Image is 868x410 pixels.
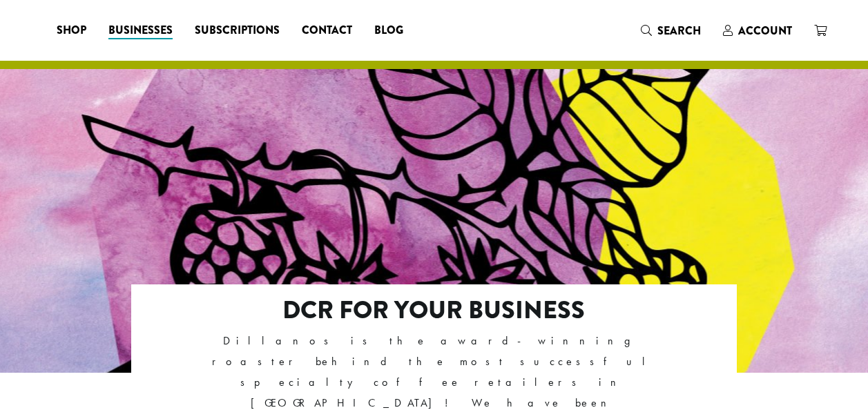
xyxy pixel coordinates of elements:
span: Businesses [108,22,173,39]
span: Search [657,23,701,39]
span: Blog [374,22,403,39]
span: Account [738,23,792,39]
a: Search [630,19,712,42]
span: Subscriptions [195,22,280,39]
span: Shop [57,22,86,39]
a: Shop [46,19,97,41]
h2: DCR FOR YOUR BUSINESS [191,295,677,325]
span: Contact [302,22,352,39]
